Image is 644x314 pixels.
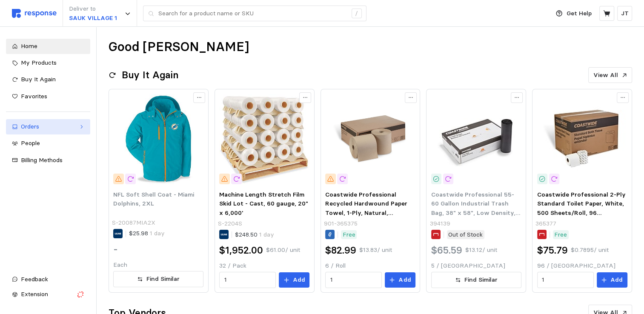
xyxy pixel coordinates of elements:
[21,75,56,83] span: Buy It Again
[219,191,308,217] span: Machine Length Stretch Film Skid Lot - Cast, 60 gauge, 20" x 6,000'
[113,260,203,270] p: Each
[431,94,521,184] img: 6F21FDF5-3427-4C25-BCE197ADFC2483E4_sc7
[325,244,356,257] h2: $82.99
[69,14,117,23] p: SAUK VILLAGE 1
[325,94,415,184] img: s1204310_s7
[219,244,263,257] h2: $1,952.00
[431,272,521,288] button: Find Similar
[113,94,203,184] img: S-20087MIA2X
[429,219,450,228] p: 394139
[537,244,568,257] h2: $75.79
[21,290,48,298] span: Extension
[537,94,627,184] img: s1204306_sc7
[385,272,415,288] button: Add
[330,272,377,288] input: Qty
[148,229,165,237] span: 1 day
[542,272,589,288] input: Qty
[113,191,194,208] span: NFL Soft Shell Coat - Miami Dolphins, 2XL
[279,272,309,288] button: Add
[21,59,57,66] span: My Products
[6,287,90,302] button: Extension
[325,191,407,235] span: Coastwide Professional Recycled Hardwound Paper Towel, 1-Ply, Natural, 800'/Roll, 6 Rolls/Carton ...
[219,94,309,184] img: S-2204S
[464,275,498,285] p: Find Similar
[21,156,63,164] span: Billing Methods
[537,261,627,271] p: 96 / [GEOGRAPHIC_DATA]
[219,261,309,271] p: 32 / Pack
[617,6,632,21] button: JT
[235,230,274,240] p: $248.50
[21,275,48,283] span: Feedback
[621,9,629,18] p: JT
[431,244,462,257] h2: $65.59
[324,219,358,228] p: 901-365375
[6,39,90,54] a: Home
[113,271,203,287] button: Find Similar
[431,191,520,235] span: Coastwide Professional 55-60 Gallon Industrial Trash Bag, 38" x 58", Low Density, 1.5 mil, Black,...
[359,245,392,255] p: $13.83 / unit
[551,6,597,22] button: Get Help
[431,261,521,271] p: 5 / [GEOGRAPHIC_DATA]
[398,275,411,285] p: Add
[342,230,355,240] p: Free
[6,272,90,287] button: Feedback
[21,92,47,100] span: Favorites
[258,231,274,238] span: 1 day
[112,218,155,228] p: S-20087MIA2X
[352,9,362,19] div: /
[6,136,90,151] a: People
[113,243,118,256] h2: -
[109,39,249,55] h1: Good [PERSON_NAME]
[537,191,626,226] span: Coastwide Professional 2-Ply Standard Toilet Paper, White, 500 Sheets/Roll, 96 Rolls/Carton (CW26...
[593,71,618,80] p: View All
[465,245,497,255] p: $13.12 / unit
[571,245,609,255] p: $0.7895 / unit
[325,261,415,271] p: 6 / Roll
[554,230,567,240] p: Free
[266,245,300,255] p: $61.00 / unit
[6,153,90,168] a: Billing Methods
[6,72,90,87] a: Buy It Again
[535,219,556,228] p: 365377
[122,69,178,82] h2: Buy It Again
[129,229,165,238] p: $25.98
[146,274,180,284] p: Find Similar
[293,275,305,285] p: Add
[21,139,40,147] span: People
[6,89,90,104] a: Favorites
[610,275,623,285] p: Add
[6,55,90,71] a: My Products
[158,6,347,21] input: Search for a product name or SKU
[218,219,242,228] p: S-2204S
[588,67,632,83] button: View All
[6,119,90,134] a: Orders
[448,230,483,240] p: Out of Stock
[21,42,37,50] span: Home
[69,4,117,14] p: Deliver to
[21,122,75,131] div: Orders
[567,9,592,18] p: Get Help
[224,272,271,288] input: Qty
[12,9,57,18] img: svg%3e
[597,272,627,288] button: Add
